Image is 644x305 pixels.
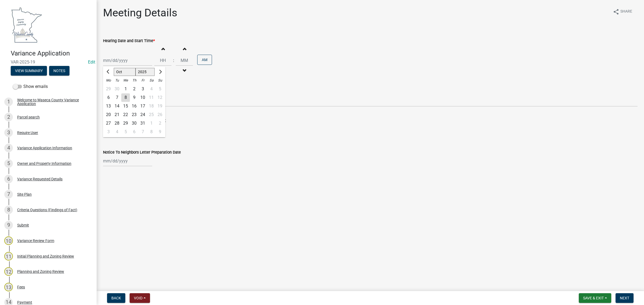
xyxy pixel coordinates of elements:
[4,206,13,214] div: 8
[107,293,125,303] button: Back
[17,270,64,273] div: Planning and Zoning Review
[113,76,121,85] div: Tu
[157,68,163,76] button: Next month
[88,59,95,65] a: Edit
[121,119,130,128] div: 29
[156,76,164,85] div: Su
[138,76,147,85] div: Fr
[138,119,147,128] div: Friday, October 31, 2025
[113,110,121,119] div: Tuesday, October 21, 2025
[121,102,130,110] div: 15
[114,68,136,76] select: Select month
[147,76,156,85] div: Sa
[113,85,121,93] div: 30
[136,68,155,76] select: Select year
[4,221,13,229] div: 9
[4,113,13,121] div: 2
[17,98,88,106] div: Welcome to Waseca County Variance Application
[138,119,147,128] div: 31
[104,128,113,136] div: Monday, November 3, 2025
[138,128,147,136] div: Friday, November 7, 2025
[17,300,32,304] div: Payment
[130,119,138,128] div: Thursday, October 30, 2025
[130,128,138,136] div: Thursday, November 6, 2025
[176,55,193,66] input: Minutes
[121,102,130,110] div: Wednesday, October 15, 2025
[609,6,636,17] button: shareShare
[154,55,171,66] input: Hours
[17,254,74,258] div: Initial Planning and Zoning Review
[4,236,13,245] div: 10
[17,146,72,150] div: Variance Application Information
[11,66,47,76] button: View Summary
[113,93,121,102] div: 7
[104,93,113,102] div: 6
[104,85,113,93] div: Monday, September 29, 2025
[104,119,113,128] div: 27
[11,59,86,65] span: VAR-2025-19
[103,39,155,43] label: Hearing Date and Start Time
[113,93,121,102] div: Tuesday, October 7, 2025
[4,267,13,276] div: 12
[583,296,604,300] span: Save & Exit
[49,69,69,73] wm-modal-confirm: Notes
[616,293,634,303] button: Next
[11,50,92,57] h4: Variance Application
[130,93,138,102] div: 9
[104,76,113,85] div: Mo
[49,66,69,76] button: Notes
[4,283,13,291] div: 13
[138,128,147,136] div: 7
[121,93,130,102] div: Wednesday, October 8, 2025
[130,119,138,128] div: 30
[105,68,112,76] button: Previous month
[138,102,147,110] div: 17
[113,110,121,119] div: 21
[4,190,13,199] div: 7
[11,6,42,44] img: Waseca County, Minnesota
[104,128,113,136] div: 3
[121,128,130,136] div: Wednesday, November 5, 2025
[197,55,212,65] button: AM
[134,296,142,300] span: Void
[17,192,32,196] div: Site Plan
[103,6,177,19] h1: Meeting Details
[103,151,181,154] label: Notice To Neighbors Letter Preparation Date
[4,98,13,106] div: 1
[104,110,113,119] div: Monday, October 20, 2025
[111,296,121,300] span: Back
[121,85,130,93] div: Wednesday, October 1, 2025
[4,159,13,168] div: 5
[121,119,130,128] div: Wednesday, October 29, 2025
[130,110,138,119] div: Thursday, October 23, 2025
[138,110,147,119] div: Friday, October 24, 2025
[17,131,38,135] div: Require User
[138,93,147,102] div: Friday, October 10, 2025
[104,85,113,93] div: 29
[138,85,147,93] div: Friday, October 3, 2025
[113,102,121,110] div: Tuesday, October 14, 2025
[4,128,13,137] div: 3
[130,128,138,136] div: 6
[104,110,113,119] div: 20
[138,85,147,93] div: 3
[13,83,48,90] label: Show emails
[130,76,138,85] div: Th
[17,115,40,119] div: Parcel search
[130,93,138,102] div: Thursday, October 9, 2025
[113,119,121,128] div: Tuesday, October 28, 2025
[130,85,138,93] div: Thursday, October 2, 2025
[4,175,13,183] div: 6
[138,110,147,119] div: 24
[103,55,152,66] input: mm/dd/yyyy
[103,155,152,166] input: mm/dd/yyyy
[130,110,138,119] div: 23
[17,285,25,289] div: Fees
[113,128,121,136] div: Tuesday, November 4, 2025
[104,102,113,110] div: Monday, October 13, 2025
[121,85,130,93] div: 1
[138,93,147,102] div: 10
[613,9,619,15] i: share
[130,102,138,110] div: 16
[104,102,113,110] div: 13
